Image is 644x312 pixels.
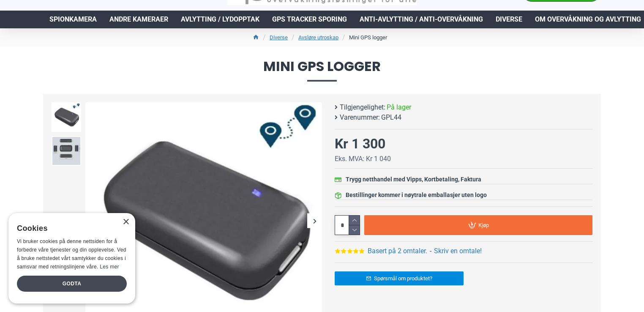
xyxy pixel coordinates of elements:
[52,102,81,132] img: Mini GPS logger - SpyGadgets.no
[368,246,427,256] a: Basert på 2 omtaler.
[346,175,481,184] div: Trygg netthandel med Vipps, Kortbetaling, Faktura
[181,14,259,25] span: Avlytting / Lydopptak
[387,102,411,112] span: På lager
[430,247,431,255] b: -
[298,33,338,42] a: Avsløre utroskap
[307,213,322,228] div: Next slide
[272,14,347,25] span: GPS Tracker Sporing
[49,14,97,25] span: Spionkamera
[270,33,288,42] a: Diverse
[109,14,168,25] span: Andre kameraer
[123,219,129,225] div: Close
[535,14,641,25] span: Om overvåkning og avlytting
[496,14,522,25] span: Diverse
[103,11,175,28] a: Andre kameraer
[434,246,482,256] a: Skriv en omtale!
[175,11,266,28] a: Avlytting / Lydopptak
[340,102,385,112] b: Tilgjengelighet:
[381,112,401,123] span: GPL44
[478,222,489,228] span: Kjøp
[43,60,601,81] span: Mini GPS logger
[43,11,103,28] a: Spionkamera
[340,112,380,123] b: Varenummer:
[489,11,529,28] a: Diverse
[17,276,127,292] div: Godta
[266,11,353,28] a: GPS Tracker Sporing
[360,14,483,25] span: Anti-avlytting / Anti-overvåkning
[17,238,126,269] span: Vi bruker cookies på denne nettsiden for å forbedre våre tjenester og din opplevelse. Ved å bruke...
[353,11,489,28] a: Anti-avlytting / Anti-overvåkning
[346,191,487,200] div: Bestillinger kommer i nøytrale emballasjer uten logo
[100,264,119,270] a: Les mer, opens a new window
[335,134,385,154] div: Kr 1 300
[52,136,81,166] img: Mini GPS logger - SpyGadgets.no
[17,219,121,238] div: Cookies
[335,271,464,285] a: Spørsmål om produktet?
